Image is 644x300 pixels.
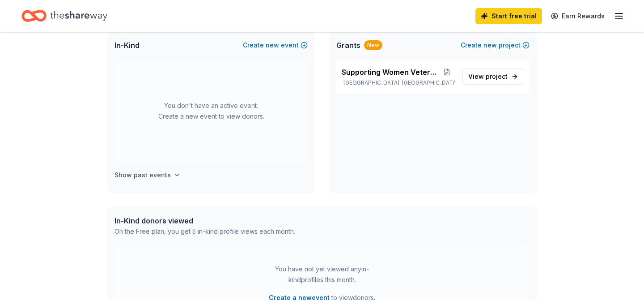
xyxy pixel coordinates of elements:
[468,71,508,82] span: View
[342,67,438,77] span: Supporting Women Veterans
[114,226,295,237] div: On the Free plan, you get 5 in-kind profile views each month.
[483,40,497,51] span: new
[342,79,455,86] p: [GEOGRAPHIC_DATA], [GEOGRAPHIC_DATA]
[266,40,279,51] span: new
[546,8,610,24] a: Earn Rewards
[364,40,382,50] div: New
[114,60,308,163] div: You don't have an active event. Create a new event to view donors.
[114,170,171,180] h4: Show past events
[336,40,360,51] span: Grants
[462,69,524,85] a: View project
[114,215,295,226] div: In-Kind donors viewed
[266,264,378,285] div: You have not yet viewed any in-kind profiles this month.
[475,8,542,24] a: Start free trial
[21,5,107,26] a: Home
[486,73,508,80] span: project
[114,40,140,51] span: In-Kind
[243,40,308,51] button: Createnewevent
[461,40,530,51] button: Createnewproject
[114,170,181,180] button: Show past events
